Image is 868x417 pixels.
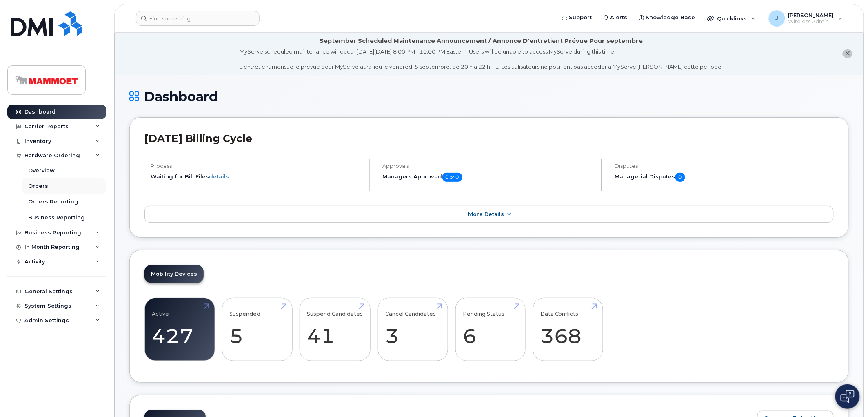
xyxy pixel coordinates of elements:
h4: Disputes [615,163,834,169]
a: Active 427 [152,303,207,357]
span: 0 [675,173,685,182]
span: 0 of 0 [442,173,462,182]
h5: Managers Approved [383,173,594,182]
h4: Approvals [383,163,594,169]
a: Cancel Candidates 3 [385,303,440,357]
div: September Scheduled Maintenance Announcement / Annonce D'entretient Prévue Pour septembre [320,37,643,45]
a: details [209,173,229,180]
h4: Process [151,163,362,169]
div: MyServe scheduled maintenance will occur [DATE][DATE] 8:00 PM - 10:00 PM Eastern. Users will be u... [240,48,723,71]
a: Suspended 5 [230,303,285,357]
button: close notification [843,49,853,58]
a: Pending Status 6 [463,303,518,357]
h1: Dashboard [129,89,849,104]
span: More Details [468,211,504,217]
h2: [DATE] Billing Cycle [144,132,834,145]
a: Mobility Devices [144,265,204,283]
h5: Managerial Disputes [615,173,834,182]
img: Open chat [841,390,855,403]
a: Suspend Candidates 41 [307,303,363,357]
a: Data Conflicts 368 [540,303,595,357]
li: Waiting for Bill Files [151,173,362,181]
